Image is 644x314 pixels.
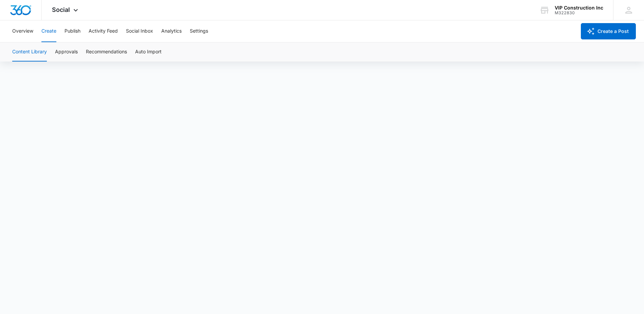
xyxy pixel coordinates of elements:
button: Settings [190,20,208,42]
button: Create a Post [581,23,636,39]
button: Approvals [55,42,78,62]
button: Overview [12,20,33,42]
button: Create [41,20,56,42]
button: Recommendations [86,42,127,62]
button: Auto Import [135,42,162,62]
div: account id [555,11,603,15]
button: Analytics [161,20,182,42]
button: Activity Feed [89,20,118,42]
button: Publish [65,20,80,42]
span: Social [52,6,70,13]
button: Social Inbox [126,20,153,42]
div: account name [555,5,603,11]
button: Content Library [12,42,47,62]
